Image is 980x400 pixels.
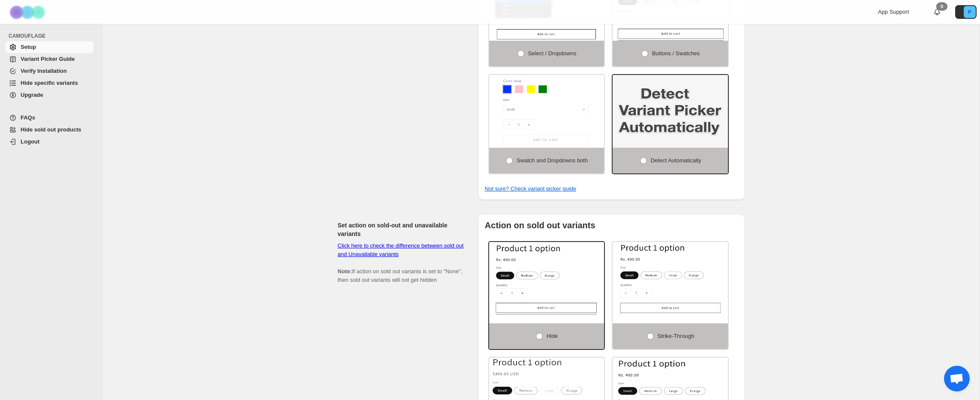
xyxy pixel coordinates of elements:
[5,41,93,53] a: Setup
[528,50,577,57] span: Select / Dropdowns
[652,50,700,57] span: Buttons / Swatches
[21,56,75,62] span: Variant Picker Guide
[21,80,78,86] span: Hide specific variants
[5,136,93,148] a: Logout
[21,44,36,50] span: Setup
[485,185,576,192] a: Not sure? Check variant picker guide
[936,2,947,11] div: 0
[5,124,93,136] a: Hide sold out products
[21,114,35,121] span: FAQs
[5,65,93,77] a: Verify Installation
[21,92,43,98] span: Upgrade
[933,8,941,16] a: 0
[21,138,39,145] span: Logout
[338,268,352,275] b: Note:
[485,221,595,230] b: Action on sold out variants
[5,112,93,124] a: FAQs
[338,242,464,257] a: Click here to check the difference between sold out and Unavailable variants
[5,89,93,101] a: Upgrade
[613,75,728,148] img: Detect Automatically
[658,333,694,339] span: Strike-through
[547,333,558,339] span: Hide
[7,0,50,24] img: Camouflage
[5,53,93,65] a: Variant Picker Guide
[955,5,977,19] button: Avatar with initials P
[651,157,701,164] span: Detect Automatically
[613,242,728,315] img: Strike-through
[489,242,604,315] img: Hide
[338,242,464,283] span: If action on sold out variants is set to "None", then sold out variants will not get hidden
[489,75,604,148] img: Swatch and Dropdowns both
[21,68,67,74] span: Verify Installation
[21,126,81,133] span: Hide sold out products
[968,9,971,15] text: P
[5,77,93,89] a: Hide specific variants
[9,33,97,39] span: CAMOUFLAGE
[878,9,909,15] span: App Support
[338,221,464,238] h2: Set action on sold-out and unavailable variants
[944,366,970,391] div: Open chat
[517,157,588,164] span: Swatch and Dropdowns both
[964,6,976,18] span: Avatar with initials P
